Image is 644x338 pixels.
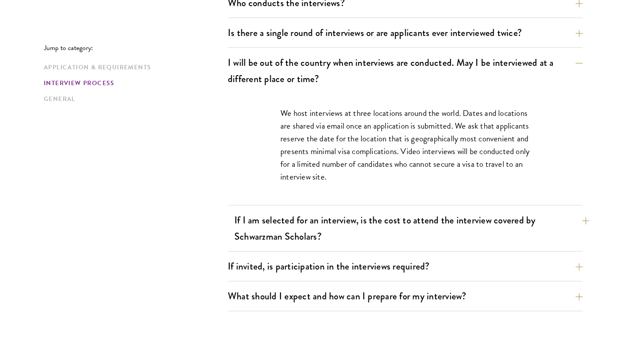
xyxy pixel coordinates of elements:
button: If I am selected for an interview, is the cost to attend the interview covered by Schwarzman Scho... [234,210,589,246]
button: I will be out of the country when interviews are conducted. May I be interviewed at a different p... [228,53,583,89]
button: Is there a single round of interviews or are applicants ever interviewed twice? [228,23,583,43]
button: If invited, is participation in the interviews required? [228,256,583,276]
a: Interview Process [44,79,223,88]
a: General [44,94,223,104]
button: What should I expect and how can I prepare for my interview? [228,286,583,306]
p: Jump to category: [44,44,228,52]
a: Application & Requirements [44,63,223,72]
p: We host interviews at three locations around the world. Dates and locations are shared via email ... [280,107,530,183]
